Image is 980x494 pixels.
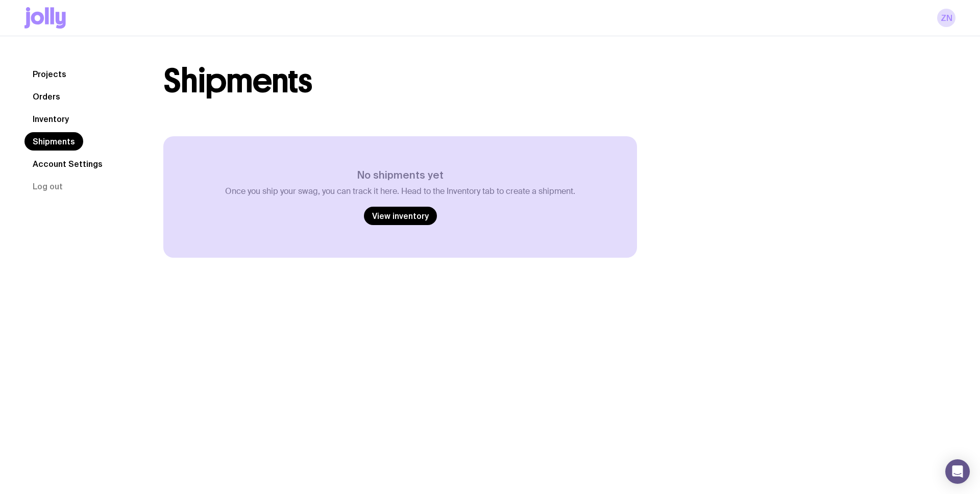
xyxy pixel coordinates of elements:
a: ZN [937,9,955,27]
a: Account Settings [24,155,111,173]
a: Inventory [24,110,77,128]
h1: Shipments [163,65,312,97]
a: Projects [24,65,75,83]
a: View inventory [364,207,437,225]
div: Open Intercom Messenger [945,459,970,484]
h3: No shipments yet [225,169,575,181]
button: Log out [24,177,71,195]
a: Shipments [24,132,83,151]
a: Orders [24,87,68,106]
p: Once you ship your swag, you can track it here. Head to the Inventory tab to create a shipment. [225,186,575,196]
